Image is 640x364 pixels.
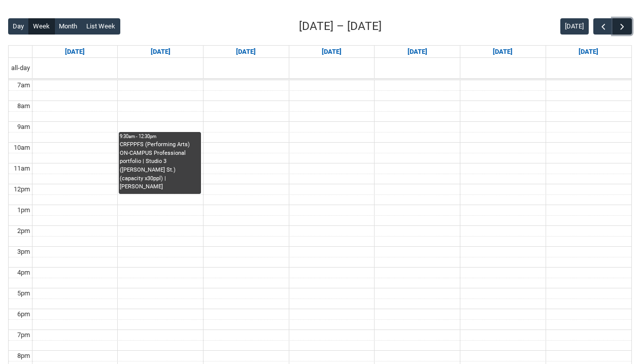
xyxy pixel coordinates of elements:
[15,268,32,278] div: 4pm
[234,46,258,58] a: Go to September 16, 2025
[149,46,173,58] a: Go to September 15, 2025
[15,288,32,299] div: 5pm
[577,46,600,58] a: Go to September 20, 2025
[63,46,87,58] a: Go to September 14, 2025
[15,330,32,340] div: 7pm
[15,309,32,319] div: 6pm
[12,163,32,174] div: 11am
[15,247,32,257] div: 3pm
[8,18,29,35] button: Day
[560,18,589,35] button: [DATE]
[613,18,632,35] button: Next Week
[12,143,32,153] div: 10am
[15,101,32,111] div: 8am
[120,133,200,140] div: 9:30am - 12:30pm
[15,226,32,236] div: 2pm
[593,18,613,35] button: Previous Week
[299,18,382,35] h2: [DATE] – [DATE]
[54,18,82,35] button: Month
[9,63,32,73] span: all-day
[491,46,515,58] a: Go to September 19, 2025
[28,18,55,35] button: Week
[15,205,32,215] div: 1pm
[406,46,429,58] a: Go to September 18, 2025
[15,80,32,90] div: 7am
[15,351,32,361] div: 8pm
[320,46,344,58] a: Go to September 17, 2025
[12,184,32,194] div: 12pm
[15,122,32,132] div: 9am
[120,141,200,191] div: CRFPPFS (Performing Arts) ON-CAMPUS Professional portfolio | Studio 3 ([PERSON_NAME] St.) (capaci...
[82,18,120,35] button: List Week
